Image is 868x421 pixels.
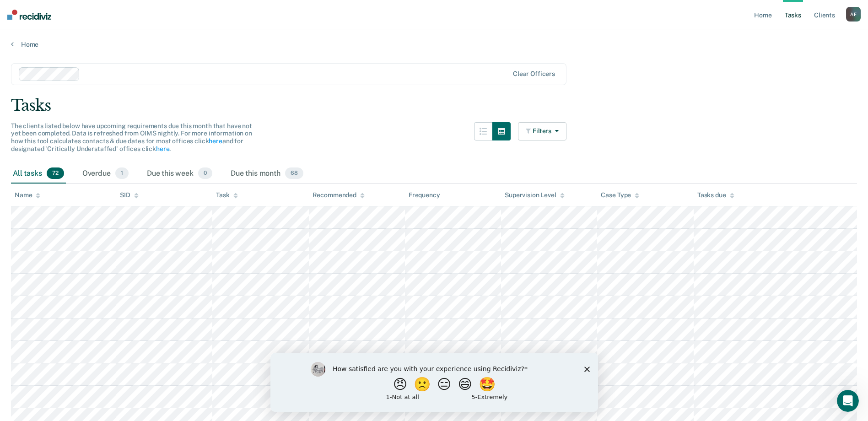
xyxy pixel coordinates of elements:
button: AF [846,7,861,22]
button: Filters [518,122,566,140]
iframe: Survey by Kim from Recidiviz [270,353,598,412]
span: 0 [198,167,212,179]
div: Overdue1 [81,164,130,184]
div: Tasks due [697,191,734,199]
a: here [156,145,169,152]
img: Recidiviz [7,10,51,20]
a: Home [11,40,857,49]
div: Due this month68 [229,164,305,184]
div: Due this week0 [145,164,214,184]
iframe: Intercom live chat [837,390,859,412]
span: 72 [47,167,64,179]
div: Case Type [601,191,639,199]
div: Name [15,191,40,199]
div: All tasks72 [11,164,66,184]
span: 1 [115,167,129,179]
span: 68 [285,167,303,179]
div: Recommended [313,191,365,199]
a: here [209,137,222,145]
div: Task [216,191,237,199]
span: The clients listed below have upcoming requirements due this month that have not yet been complet... [11,122,252,152]
div: SID [120,191,139,199]
div: Supervision Level [505,191,565,199]
div: A F [846,7,861,22]
div: Clear officers [513,70,555,78]
div: Tasks [11,96,857,115]
div: Frequency [409,191,440,199]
